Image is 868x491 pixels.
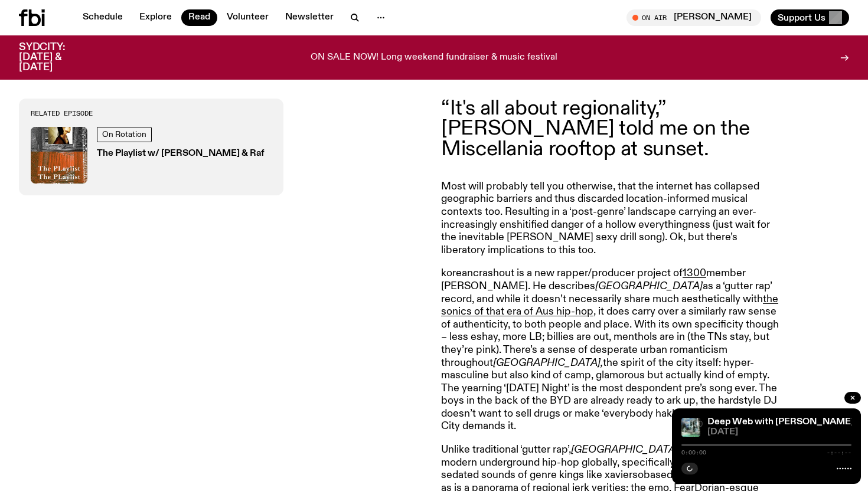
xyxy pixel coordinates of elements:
button: On Air[PERSON_NAME] [626,9,761,26]
p: ON SALE NOW! Long weekend fundraiser & music festival [311,53,557,63]
em: [GEOGRAPHIC_DATA], [493,358,603,368]
a: 1300 [683,268,706,279]
a: Deep Web with [PERSON_NAME] [707,417,854,427]
span: [DATE] [707,428,851,437]
p: “It's all about regionality,” [PERSON_NAME] told me on the Miscellania rooftop at sunset. [441,99,781,159]
em: [GEOGRAPHIC_DATA] [595,281,703,292]
h3: Related Episode [31,110,272,117]
p: Most will probably tell you otherwise, that the internet has collapsed geographic barriers and th... [441,181,781,257]
em: [GEOGRAPHIC_DATA] [571,444,678,455]
p: koreancrashout is a new rapper/producer project of member [PERSON_NAME]. He describes as a ‘gutte... [441,267,781,433]
h3: SYDCITY: [DATE] & [DATE] [19,42,94,73]
h3: The Playlist w/ [PERSON_NAME] & Raf [97,149,265,158]
a: Volunteer [220,9,276,26]
button: Support Us [771,9,849,26]
span: Support Us [778,12,825,23]
span: 0:00:00 [681,450,706,456]
a: Read [181,9,217,26]
a: Schedule [76,9,130,26]
a: On RotationThe Playlist w/ [PERSON_NAME] & Raf [31,127,272,184]
span: -:--:-- [827,450,851,456]
a: Explore [132,9,179,26]
a: Newsletter [278,9,341,26]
